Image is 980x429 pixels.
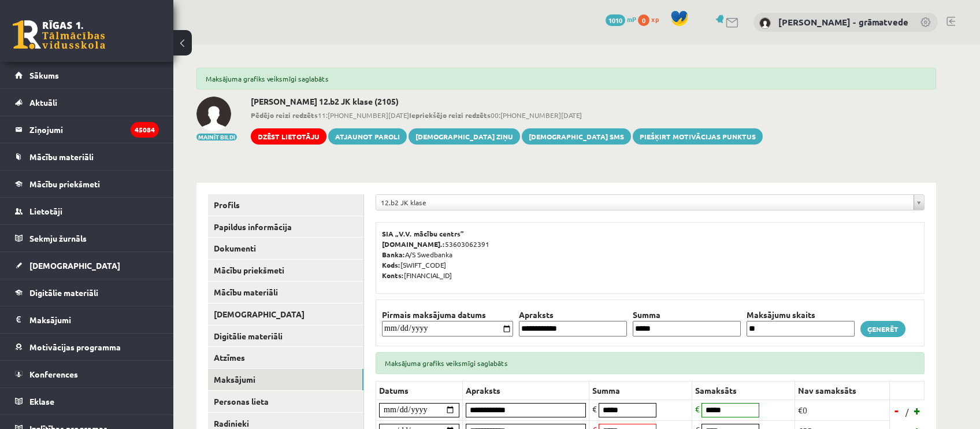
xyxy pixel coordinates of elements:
[376,381,463,400] th: Datums
[382,228,918,280] p: 53603062391 A/S Swedbanka [SWIFT_CODE] [FINANCIAL_ID]
[208,216,363,238] a: Papildus informācija
[606,14,625,26] span: 1010
[251,110,318,120] b: Pēdējo reizi redzēts
[606,14,636,24] a: 1010 mP
[251,128,326,145] a: Dzēst lietotāju
[695,404,700,414] span: €
[382,250,405,259] b: Banka:
[15,225,159,252] a: Sekmju žurnāls
[208,369,363,390] a: Maksājumi
[860,321,905,337] a: Ģenerēt
[382,271,404,280] b: Konts:
[29,179,100,189] span: Mācību priekšmeti
[328,128,407,145] a: Atjaunot paroli
[15,89,159,116] a: Aktuāli
[13,20,105,49] a: Rīgas 1. Tālmācības vidusskola
[516,309,630,321] th: Apraksts
[208,194,363,216] a: Profils
[638,14,649,26] span: 0
[29,260,120,271] span: [DEMOGRAPHIC_DATA]
[196,68,936,90] div: Maksājuma grafiks veiksmīgi saglabāts
[592,404,597,414] span: €
[15,306,159,333] a: Maksājumi
[463,381,589,400] th: Apraksts
[15,143,159,170] a: Mācību materiāli
[627,14,636,24] span: mP
[29,306,159,333] legend: Maksājumi
[208,282,363,303] a: Mācību materiāli
[29,369,78,379] span: Konferences
[912,402,923,419] a: +
[589,381,692,400] th: Summa
[692,381,795,400] th: Samaksāts
[795,381,890,400] th: Nav samaksāts
[379,309,516,321] th: Pirmais maksājuma datums
[376,195,924,210] a: 12.b2 JK klase
[744,309,857,321] th: Maksājumu skaits
[15,171,159,197] a: Mācību priekšmeti
[651,14,659,24] span: xp
[759,17,771,29] img: Antra Sondore - grāmatvede
[15,62,159,88] a: Sākums
[29,233,87,243] span: Sekmju žurnāls
[208,391,363,412] a: Personas lieta
[795,400,890,420] td: €0
[15,279,159,306] a: Digitālie materiāli
[15,198,159,224] a: Lietotāji
[15,116,159,143] a: Ziņojumi45084
[15,361,159,387] a: Konferences
[208,260,363,281] a: Mācību priekšmeti
[29,287,98,298] span: Digitālie materiāli
[891,402,903,419] a: -
[630,309,744,321] th: Summa
[15,252,159,279] a: [DEMOGRAPHIC_DATA]
[376,352,925,374] div: Maksājuma grafiks veiksmīgi saglabāts
[778,16,908,28] a: [PERSON_NAME] - grāmatvede
[29,116,159,143] legend: Ziņojumi
[29,70,59,80] span: Sākums
[29,97,57,108] span: Aktuāli
[131,122,159,138] i: 45084
[382,229,465,238] b: SIA „V.V. mācību centrs”
[638,14,665,24] a: 0 xp
[409,110,491,120] b: Iepriekšējo reizi redzēts
[196,134,237,140] button: Mainīt bildi
[29,396,54,406] span: Eklase
[208,347,363,368] a: Atzīmes
[15,334,159,360] a: Motivācijas programma
[522,128,631,145] a: [DEMOGRAPHIC_DATA] SMS
[15,388,159,415] a: Eklase
[633,128,763,145] a: Piešķirt motivācijas punktus
[196,97,231,131] img: Laura Ludviga
[208,304,363,325] a: [DEMOGRAPHIC_DATA]
[29,342,121,352] span: Motivācijas programma
[251,97,763,106] h2: [PERSON_NAME] 12.b2 JK klase (2105)
[208,238,363,259] a: Dokumenti
[904,406,910,418] span: /
[29,206,62,216] span: Lietotāji
[409,128,520,145] a: [DEMOGRAPHIC_DATA] ziņu
[381,195,909,210] span: 12.b2 JK klase
[382,239,445,249] b: [DOMAIN_NAME].:
[208,326,363,347] a: Digitālie materiāli
[29,151,94,162] span: Mācību materiāli
[251,110,763,120] span: 11:[PHONE_NUMBER][DATE] 00:[PHONE_NUMBER][DATE]
[382,260,400,269] b: Kods:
